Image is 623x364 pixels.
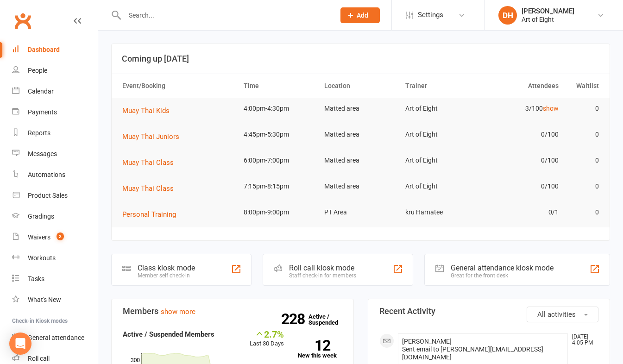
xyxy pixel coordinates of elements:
[12,81,98,102] a: Calendar
[28,108,57,116] div: Payments
[122,184,174,193] span: Muay Thai Class
[122,9,328,22] input: Search...
[12,123,98,144] a: Reports
[537,310,576,319] span: All activities
[239,74,321,98] th: Time
[298,340,342,358] a: 12New this week
[28,275,44,282] div: Tasks
[482,124,563,145] td: 0/100
[12,102,98,123] a: Payments
[482,150,563,171] td: 0/100
[138,264,195,272] div: Class kiosk mode
[28,334,84,341] div: General attendance
[28,88,54,95] div: Calendar
[122,54,599,63] h3: Coming up [DATE]
[28,213,54,220] div: Gradings
[320,150,401,171] td: Matted area
[543,105,559,112] a: show
[563,176,603,197] td: 0
[57,232,64,240] span: 2
[12,185,98,206] a: Product Sales
[28,46,60,53] div: Dashboard
[451,272,554,279] div: Great for the front desk
[320,74,401,98] th: Location
[527,307,598,322] button: All activities
[563,124,603,145] td: 0
[239,176,321,197] td: 7:15pm-8:15pm
[12,60,98,81] a: People
[239,98,321,119] td: 4:00pm-4:30pm
[28,129,50,137] div: Reports
[298,339,330,352] strong: 12
[482,176,563,197] td: 0/100
[138,272,195,279] div: Member self check-in
[357,12,368,19] span: Add
[122,209,182,220] button: Personal Training
[401,98,482,119] td: Art of Eight
[308,307,349,333] a: 228Active / Suspended
[289,272,356,279] div: Staff check-in for members
[239,150,321,171] td: 6:00pm-7:00pm
[12,289,98,310] a: What's New
[563,74,603,98] th: Waitlist
[281,312,308,326] strong: 228
[418,5,443,25] span: Settings
[250,329,284,339] div: 2.7%
[320,176,401,197] td: Matted area
[250,329,284,349] div: Last 30 Days
[123,307,342,316] h3: Members
[28,150,57,157] div: Messages
[563,98,603,119] td: 0
[482,201,563,223] td: 0/1
[12,144,98,164] a: Messages
[482,98,563,119] td: 3/100
[401,124,482,145] td: Art of Eight
[320,124,401,145] td: Matted area
[122,183,180,194] button: Muay Thai Class
[12,206,98,227] a: Gradings
[12,39,98,60] a: Dashboard
[161,308,195,316] a: show more
[28,67,47,74] div: People
[9,333,31,355] div: Open Intercom Messenger
[123,330,214,339] strong: Active / Suspended Members
[402,345,543,361] span: Sent email to [PERSON_NAME][EMAIL_ADDRESS][DOMAIN_NAME]
[28,233,50,241] div: Waivers
[451,264,554,272] div: General attendance kiosk mode
[402,338,452,345] span: [PERSON_NAME]
[122,158,174,167] span: Muay Thai Class
[28,296,61,303] div: What's New
[379,307,599,316] h3: Recent Activity
[563,150,603,171] td: 0
[28,192,68,199] div: Product Sales
[12,269,98,289] a: Tasks
[122,131,186,142] button: Muay Thai Juniors
[320,98,401,119] td: Matted area
[122,105,176,116] button: Muay Thai Kids
[320,201,401,223] td: PT Area
[563,201,603,223] td: 0
[522,7,574,15] div: [PERSON_NAME]
[12,248,98,269] a: Workouts
[401,150,482,171] td: Art of Eight
[28,355,50,362] div: Roll call
[401,74,482,98] th: Trainer
[482,74,563,98] th: Attendees
[28,254,56,262] div: Workouts
[28,171,65,178] div: Automations
[289,264,356,272] div: Roll call kiosk mode
[118,74,239,98] th: Event/Booking
[567,334,598,346] time: [DATE] 4:05 PM
[122,157,180,168] button: Muay Thai Class
[239,201,321,223] td: 8:00pm-9:00pm
[239,124,321,145] td: 4:45pm-5:30pm
[498,6,517,25] div: DH
[401,176,482,197] td: Art of Eight
[122,132,179,141] span: Muay Thai Juniors
[122,107,170,115] span: Muay Thai Kids
[12,164,98,185] a: Automations
[122,210,176,219] span: Personal Training
[12,327,98,348] a: General attendance kiosk mode
[11,9,34,32] a: Clubworx
[522,15,574,24] div: Art of Eight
